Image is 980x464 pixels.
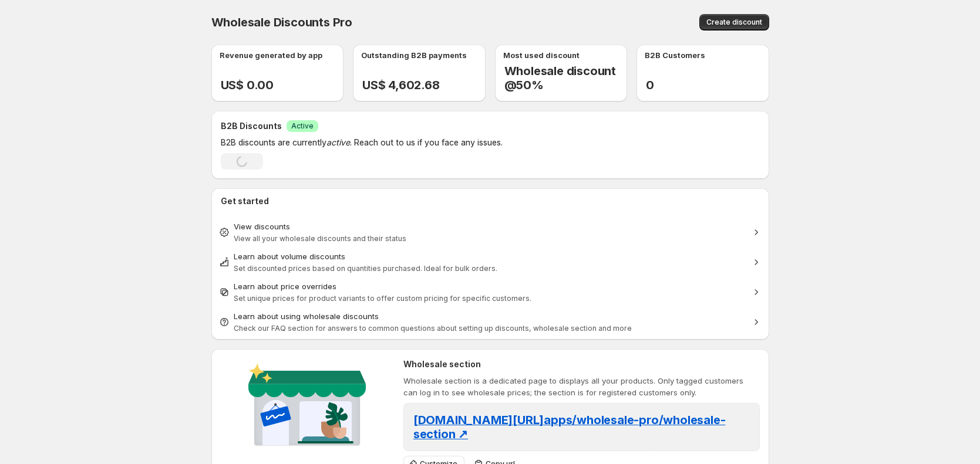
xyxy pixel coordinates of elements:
[234,280,747,292] div: Learn about price overrides
[291,121,314,131] span: Active
[403,375,760,398] p: Wholesale section is a dedicated page to displays all your products. Only tagged customers can lo...
[220,49,322,61] p: Revenue generated by app
[326,137,350,147] em: active
[646,78,769,92] h2: 0
[645,49,705,61] p: B2B Customers
[244,358,371,456] img: Wholesale section
[403,358,760,370] h2: Wholesale section
[234,234,406,243] span: View all your wholesale discounts and their status
[361,49,467,61] p: Outstanding B2B payments
[211,15,352,29] span: Wholesale Discounts Pro
[234,250,747,262] div: Learn about volume discounts
[234,324,632,333] span: Check our FAQ section for answers to common questions about setting up discounts, wholesale secti...
[413,416,726,440] a: [DOMAIN_NAME][URL]apps/wholesale-pro/wholesale-section ↗
[234,221,747,232] div: View discounts
[504,64,628,92] h2: Wholesale discount @50%
[362,78,486,92] h2: US$ 4,602.68
[413,413,726,441] span: [DOMAIN_NAME][URL] apps/wholesale-pro/wholesale-section ↗
[706,18,762,27] span: Create discount
[234,294,531,303] span: Set unique prices for product variants to offer custom pricing for specific customers.
[221,137,689,148] p: B2B discounts are currently . Reach out to us if you face any issues.
[221,120,282,132] h2: B2B Discounts
[234,310,747,322] div: Learn about using wholesale discounts
[221,78,344,92] h2: US$ 0.00
[234,264,497,273] span: Set discounted prices based on quantities purchased. Ideal for bulk orders.
[221,195,760,207] h2: Get started
[699,14,769,31] button: Create discount
[503,49,580,61] p: Most used discount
